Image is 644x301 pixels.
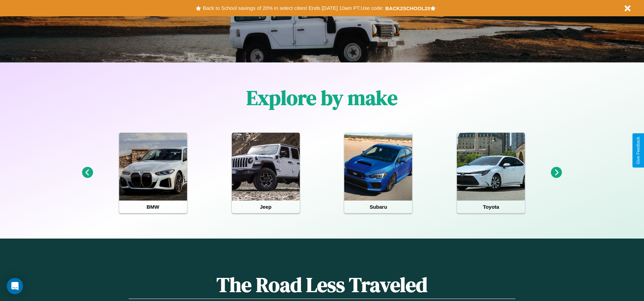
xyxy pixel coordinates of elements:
[201,3,385,13] button: Back to School savings of 20% in select cities! Ends [DATE] 10am PT.Use code:
[344,201,412,213] h4: Subaru
[385,5,430,11] b: BACK2SCHOOL20
[457,201,525,213] h4: Toyota
[636,137,641,164] div: Give Feedback
[232,201,300,213] h4: Jeep
[129,271,515,299] h1: The Road Less Traveled
[246,84,398,112] h1: Explore by make
[7,278,23,294] div: Open Intercom Messenger
[119,201,187,213] h4: BMW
